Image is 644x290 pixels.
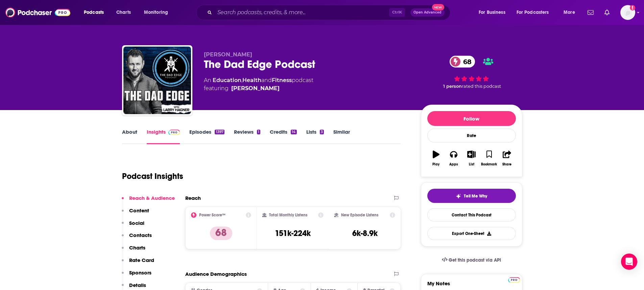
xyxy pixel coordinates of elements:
div: 1397 [215,130,224,134]
button: Show profile menu [620,5,635,20]
button: Charts [122,244,145,257]
p: Content [129,207,149,214]
div: List [469,162,474,166]
span: Get this podcast via API [449,257,501,263]
button: Contacts [122,232,152,244]
button: open menu [79,7,113,18]
a: Pro website [508,276,520,283]
p: Details [129,282,146,288]
a: Similar [333,129,350,144]
span: Logged in as RiverheadPublicity [620,5,635,20]
h2: New Episode Listens [341,213,378,217]
img: Podchaser Pro [168,130,180,135]
h3: 6k-8.9k [352,228,378,238]
button: Reach & Audience [122,195,175,207]
div: 1 [257,130,260,134]
a: InsightsPodchaser Pro [147,129,180,144]
a: Larry Hagner [231,84,280,93]
img: Podchaser Pro [508,277,520,283]
span: Open Advanced [413,11,442,14]
button: Export One-Sheet [427,227,516,240]
button: Apps [445,146,462,170]
a: Episodes1397 [189,129,224,144]
button: Content [122,207,149,220]
span: 1 person [443,84,462,89]
img: User Profile [620,5,635,20]
p: Reach & Audience [129,195,175,201]
button: open menu [512,7,559,18]
span: Tell Me Why [464,193,487,199]
h2: Reach [185,195,201,201]
span: New [432,4,444,10]
span: More [564,8,575,17]
h2: Total Monthly Listens [269,213,307,217]
p: Charts [129,244,145,251]
span: Charts [116,8,131,17]
div: 68 1 personrated this podcast [421,51,522,93]
span: featuring [204,84,313,93]
button: tell me why sparkleTell Me Why [427,189,516,203]
p: Contacts [129,232,152,238]
button: open menu [139,7,177,18]
img: Podchaser - Follow, Share and Rate Podcasts [5,6,70,19]
a: About [122,129,137,144]
a: Get this podcast via API [436,252,507,268]
p: Sponsors [129,269,151,276]
div: Share [502,162,511,166]
a: Fitness [272,77,292,83]
div: Search podcasts, credits, & more... [202,5,457,20]
button: Share [498,146,516,170]
h1: Podcast Insights [122,171,183,181]
span: For Business [479,8,505,17]
a: 68 [450,56,475,68]
span: Monitoring [144,8,168,17]
div: 14 [291,130,296,134]
h3: 151k-224k [275,228,311,238]
div: Apps [449,162,458,166]
a: Show notifications dropdown [585,7,596,18]
h2: Power Score™ [199,213,225,217]
a: Health [242,77,261,83]
button: Bookmark [480,146,498,170]
span: 68 [456,56,475,68]
div: An podcast [204,76,313,93]
a: Contact This Podcast [427,208,516,221]
a: Lists3 [306,129,324,144]
div: Bookmark [481,162,497,166]
span: and [261,77,272,83]
button: Open AdvancedNew [410,8,445,17]
img: The Dad Edge Podcast [123,47,191,114]
span: rated this podcast [462,84,501,89]
div: Open Intercom Messenger [621,254,637,270]
button: List [462,146,480,170]
div: 3 [320,130,324,134]
p: 68 [210,227,232,240]
button: Rate Card [122,257,154,269]
input: Search podcasts, credits, & more... [215,7,389,18]
button: Social [122,220,144,232]
button: Sponsors [122,269,151,282]
p: Rate Card [129,257,154,263]
a: Credits14 [270,129,296,144]
button: Follow [427,111,516,126]
a: Education [213,77,241,83]
button: open menu [559,7,583,18]
button: open menu [474,7,514,18]
span: [PERSON_NAME] [204,51,252,58]
h2: Audience Demographics [185,271,247,277]
span: For Podcasters [517,8,549,17]
span: Podcasts [84,8,104,17]
a: Reviews1 [234,129,260,144]
a: Show notifications dropdown [602,7,612,18]
button: Play [427,146,445,170]
img: tell me why sparkle [456,193,461,199]
span: , [241,77,242,83]
div: Play [432,162,439,166]
p: Social [129,220,144,226]
span: Ctrl K [389,8,405,17]
a: Charts [112,7,135,18]
div: Rate [427,129,516,142]
svg: Add a profile image [630,5,635,10]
